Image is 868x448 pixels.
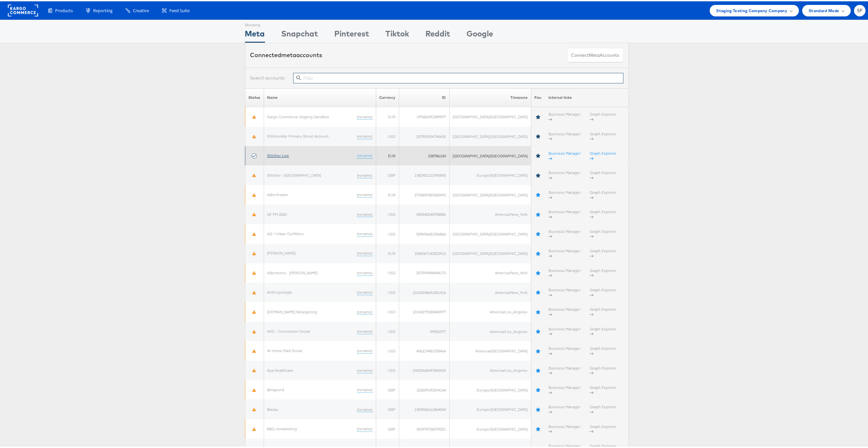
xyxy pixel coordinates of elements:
a: Business Manager [549,130,581,140]
a: (rename) [357,367,373,372]
a: (rename) [357,406,373,411]
input: Filter [293,72,623,82]
span: Products [55,6,73,12]
td: [GEOGRAPHIC_DATA]/[GEOGRAPHIC_DATA] [449,242,531,262]
td: America/New_York [449,203,531,223]
a: [DOMAIN_NAME] Retargeting [267,308,317,313]
td: Europe/[GEOGRAPHIC_DATA] [449,418,531,437]
a: (rename) [357,327,373,333]
a: Business Manager [549,208,581,218]
td: GBP [376,398,399,418]
button: ConnectmetaAccounts [567,47,624,61]
td: USD [376,223,399,242]
span: Staging Testing Company Company [716,6,788,13]
td: America/New_York [449,281,531,301]
td: America/Los_Angeles [449,301,531,320]
td: [GEOGRAPHIC_DATA]/[GEOGRAPHIC_DATA] [449,145,531,164]
a: (rename) [357,347,373,352]
a: (rename) [357,230,373,235]
a: Graph Explorer [590,345,616,355]
div: Connected accounts [250,50,322,58]
a: Business Manager [549,345,581,355]
td: USD [376,125,399,145]
div: Tiktok [386,27,409,41]
td: 509696681056866 [399,223,449,242]
td: [GEOGRAPHIC_DATA]/[GEOGRAPHIC_DATA] [449,184,531,203]
a: (rename) [357,386,373,392]
td: EUR [376,145,399,164]
div: Showing [245,19,265,27]
td: 10154279280445977 [399,301,449,320]
td: 353974728379251 [399,418,449,437]
th: Currency [376,87,399,106]
td: USD [376,360,399,379]
a: Stitcher - [GEOGRAPHIC_DATA] [267,171,321,176]
a: Business Manager [549,403,581,413]
td: USD [376,321,399,340]
a: Graph Explorer [590,384,616,394]
a: Business Manager [549,169,581,179]
div: Reddit [426,27,450,41]
th: Status [245,87,264,106]
a: Business Manager [549,110,581,121]
a: Business Manager [549,325,581,335]
a: (rename) [357,269,373,275]
span: SF [857,7,863,11]
a: AG / Urban Outfitters [267,230,304,235]
td: 585540248758886 [399,203,449,223]
span: Standard Mode [809,6,839,13]
th: ID [399,87,449,106]
a: Graph Explorer [590,130,616,140]
a: Graph Explorer [590,247,616,257]
a: Business Manager [549,364,581,374]
a: Business Manager [549,149,581,160]
td: USD [376,262,399,281]
td: 10202468347842424 [399,360,449,379]
div: Meta [245,27,265,41]
a: Graph Explorer [590,149,616,160]
td: [GEOGRAPHIC_DATA]/[GEOGRAPHIC_DATA] [449,125,531,145]
span: Feed Suite [169,6,190,12]
span: Reporting [93,6,113,12]
td: GBP [376,164,399,184]
td: 1383968161864054 [399,398,449,418]
a: (rename) [357,191,373,196]
a: B&Q remarketing [267,425,297,430]
td: EUR [376,184,399,203]
a: (rename) [357,113,373,119]
div: Snapchat [281,27,318,41]
td: [GEOGRAPHIC_DATA]/[GEOGRAPHIC_DATA] [449,223,531,242]
td: 1006067143522912 [399,242,449,262]
th: Name [264,87,376,106]
td: 2735839383383493 [399,184,449,203]
th: Timezone [449,87,531,106]
td: America/Los_Angeles [449,321,531,340]
td: 257592934745630 [399,125,449,145]
a: (rename) [357,425,373,431]
a: Graph Explorer [590,267,616,277]
a: (rename) [357,249,373,255]
a: (rename) [357,288,373,294]
a: (rename) [357,211,373,216]
td: USD [376,281,399,301]
a: AE PM 2020 [267,211,287,215]
a: Business Manager [549,286,581,296]
a: StitcherAds Primary Ghost Account [267,132,329,137]
a: Graph Explorer [590,110,616,121]
a: Graph Explorer [590,364,616,374]
td: EUR [376,242,399,262]
a: Graph Explorer [590,305,616,316]
td: America/New_York [449,262,531,281]
a: Graph Explorer [590,286,616,296]
span: Creative [133,6,149,12]
a: Business Manager [549,228,581,238]
a: Business Manager [549,423,581,433]
a: ASO - Conversion Social [267,327,310,332]
td: 406219481078464 [399,340,449,359]
a: Graph Explorer [590,208,616,218]
a: Albertsons - [PERSON_NAME] [267,269,318,274]
a: Graph Explorer [590,228,616,238]
td: Europe/[GEOGRAPHIC_DATA] [449,164,531,184]
a: [PERSON_NAME] [267,249,296,254]
a: Business Manager [549,247,581,257]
